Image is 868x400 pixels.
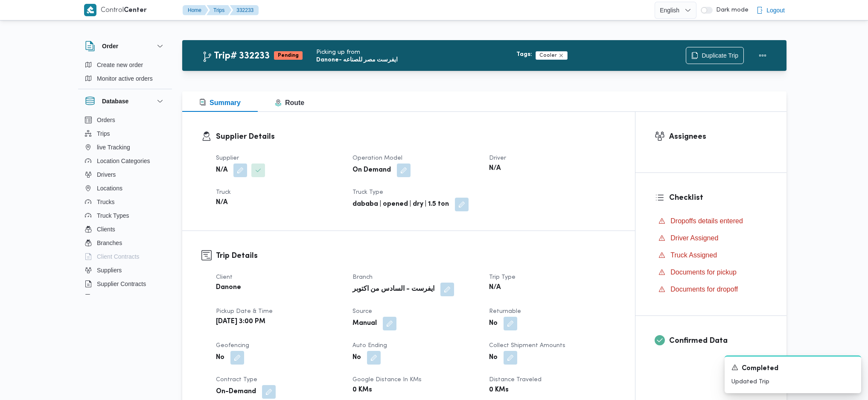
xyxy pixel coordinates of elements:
b: Danone - ايفرست مصر للصناعه [316,57,516,64]
span: Source [352,309,372,314]
span: Truck [216,190,231,195]
b: 0 KMs [352,385,372,395]
span: Auto Ending [352,343,387,348]
button: Order [85,41,165,51]
button: Branches [82,236,169,250]
span: Supplier [216,155,239,161]
span: Documents for pickup [670,269,737,276]
b: Tags: [516,51,532,58]
span: Truck Assigned [670,250,717,260]
b: No [216,353,224,363]
span: Driver Assigned [670,233,718,243]
span: Truck Assigned [670,251,717,259]
span: Branches [97,238,122,248]
button: Trucks [82,195,169,209]
b: [DATE] 3:00 PM [216,317,265,327]
span: Logout [766,5,785,15]
span: Locations [97,183,122,193]
span: Suppliers [97,265,122,275]
b: On Demand [352,165,391,175]
span: Summary [199,99,241,106]
span: Cooler [539,52,557,59]
button: Clients [82,222,169,236]
span: Documents for dropoff [670,286,738,293]
b: Center [124,7,147,14]
b: 0 KMs [489,385,509,395]
div: Database [78,113,172,298]
b: ايفرست - السادس من اكتوبر [352,284,434,295]
span: Devices [97,292,118,303]
span: Route [275,99,304,106]
span: Contract Type [216,377,257,382]
span: Client [216,274,233,280]
button: Suppliers [82,263,169,277]
button: Home [183,5,208,15]
button: Documents for pickup [655,266,767,279]
button: Truck Types [82,209,169,222]
span: Distance Traveled [489,377,542,382]
button: Devices [82,291,169,304]
span: Operation Model [352,155,402,161]
span: Dropoffs details entered [670,217,743,225]
h3: Assignees [669,131,767,143]
div: Picking up from [316,48,516,57]
button: Documents for dropoff [655,283,767,296]
span: Trip Type [489,274,516,280]
button: Dropoffs details entered [655,214,767,228]
button: 332233 [230,5,259,15]
b: No [489,318,498,329]
span: Duplicate Trip [702,50,738,61]
span: Client Contracts [97,251,140,262]
button: Truck Assigned [655,248,767,262]
span: live Tracking [97,142,130,152]
b: Danone [216,283,241,293]
button: Database [85,96,165,106]
span: Drivers [97,169,116,180]
img: X8yXhbKr1z7QwAAAABJRU5ErkJggg== [84,4,96,16]
b: Pending [278,53,299,58]
button: Supplier Contracts [82,277,169,291]
b: N/A [216,198,227,208]
b: No [489,353,498,363]
button: Trips [82,127,169,140]
span: Location Categories [97,156,150,166]
b: N/A [489,164,501,174]
span: Returnable [489,309,521,314]
span: Completed [742,364,778,374]
button: Orders [82,113,169,127]
span: Driver Assigned [670,234,718,242]
span: Collect Shipment Amounts [489,343,565,348]
button: Monitor active orders [82,72,169,85]
span: Trucks [97,197,114,207]
span: Dark mode [713,7,749,14]
span: Google distance in KMs [352,377,422,382]
b: dababa | opened | dry | 1.5 ton [352,199,449,210]
h3: Confirmed Data [669,335,767,347]
span: Branch [352,274,373,280]
b: Manual [352,318,377,329]
span: Truck Types [97,210,129,221]
button: Client Contracts [82,250,169,263]
button: Location Categories [82,154,169,168]
button: Driver Assigned [655,231,767,245]
h3: Trip Details [216,250,616,262]
h3: Database [102,96,128,106]
h3: Supplier Details [216,131,616,143]
h2: Trip# 332233 [202,51,270,62]
b: N/A [216,165,227,175]
span: Truck Type [352,190,383,195]
span: Dropoffs details entered [670,216,743,226]
button: Logout [753,2,788,19]
h3: Checklist [669,192,767,204]
span: Pickup date & time [216,309,273,314]
p: Updated Trip [731,377,854,386]
span: Documents for pickup [670,267,737,277]
button: Create new order [82,58,169,72]
span: Clients [97,224,115,234]
b: On-Demand [216,387,256,397]
div: Notification [731,363,854,374]
span: Documents for dropoff [670,284,738,295]
div: Order [78,58,172,89]
b: N/A [489,283,501,293]
span: Orders [97,115,115,125]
